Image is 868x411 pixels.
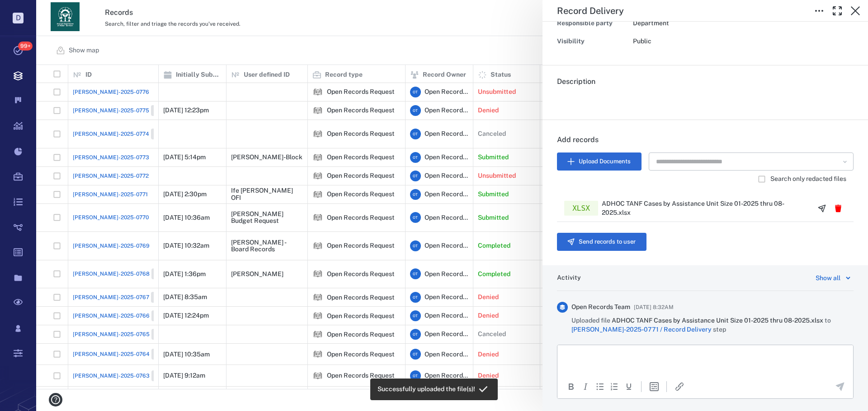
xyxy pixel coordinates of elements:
button: Toggle Fullscreen [828,2,846,20]
button: Insert template [649,381,660,392]
div: Numbered list [609,381,620,392]
span: Help [20,6,39,14]
h5: Record Delivery [557,5,624,17]
button: Toggle to Edit Boxes [810,2,828,20]
span: Search only redacted files [770,175,846,184]
button: Open [840,156,850,167]
h6: Add records [557,134,854,152]
button: Underline [623,381,634,392]
div: Successfully uploaded the file(s)! [377,381,475,397]
span: Open Records Team [571,303,630,312]
span: Uploaded file to step [571,316,854,334]
div: xlsx [564,201,598,216]
div: Show all [816,272,840,283]
span: 99+ [18,42,33,51]
button: Insert/edit link [674,381,685,392]
p: ADHOC TANF Cases by Assistance Unit Size 01-2025 thru 08-2025.xlsx [602,199,810,217]
button: Close [846,2,864,20]
span: Department [633,19,669,27]
span: . [557,95,559,104]
div: Bullet list [594,381,605,392]
button: Bold [566,381,576,392]
p: D [13,13,24,23]
button: Upload Documents [557,152,642,171]
button: Send the comment [835,381,845,392]
div: Visibility [557,35,629,48]
div: Search Document Manager Files [649,152,854,171]
button: Italic [580,381,591,392]
div: Responsible party [557,17,629,30]
span: Public [633,37,651,45]
h6: Description [557,76,854,87]
span: [DATE] 8:32AM [634,302,674,313]
button: Send records to user [557,233,646,251]
a: [PERSON_NAME]-2025-0771 / Record Delivery [571,326,712,333]
iframe: Rich Text Area [557,345,853,374]
span: ADHOC TANF Cases by Assistance Unit Size 01-2025 thru 08-2025.xlsx [612,317,825,324]
h6: Activity [557,273,581,282]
